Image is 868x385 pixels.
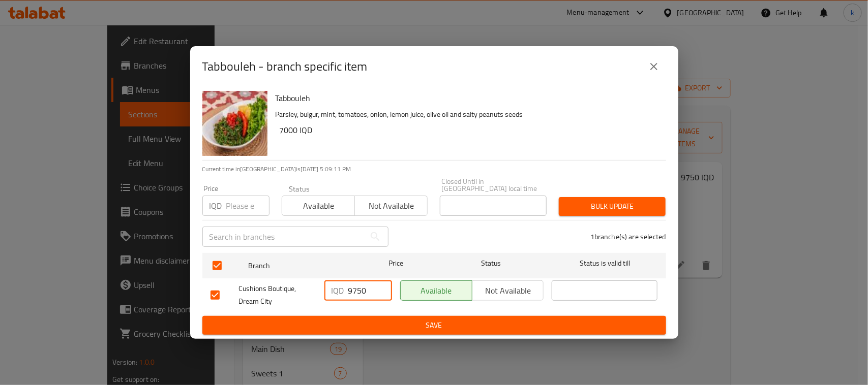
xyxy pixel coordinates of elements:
[286,199,351,213] span: Available
[552,257,657,270] span: Status is valid till
[642,54,666,79] button: close
[276,91,658,105] h6: Tabbouleh
[202,227,365,247] input: Search in branches
[348,280,392,301] input: Please enter price
[202,316,666,335] button: Save
[209,200,222,212] p: IQD
[400,280,472,301] button: Available
[476,283,540,298] span: Not available
[559,197,666,216] button: Bulk update
[226,196,270,216] input: Please enter price
[359,199,424,213] span: Not available
[438,257,544,270] span: Status
[472,280,544,301] button: Not available
[248,260,354,272] span: Branch
[405,283,468,298] span: Available
[590,232,666,242] p: 1 branche(s) are selected
[280,123,658,137] h6: 7000 IQD
[276,108,658,121] p: Parsley, bulgur, mint, tomatoes, onion, lemon juice, olive oil and salty peanuts seeds
[211,319,658,332] span: Save
[202,58,368,75] h2: Tabbouleh - branch specific item
[567,200,657,213] span: Bulk update
[239,282,316,308] span: Cushions Boutique, Dream City
[332,284,344,297] p: IQD
[202,91,267,156] img: Tabbouleh
[282,196,355,216] button: Available
[354,196,428,216] button: Not available
[362,257,430,270] span: Price
[202,165,666,174] p: Current time in [GEOGRAPHIC_DATA] is [DATE] 5:09:11 PM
